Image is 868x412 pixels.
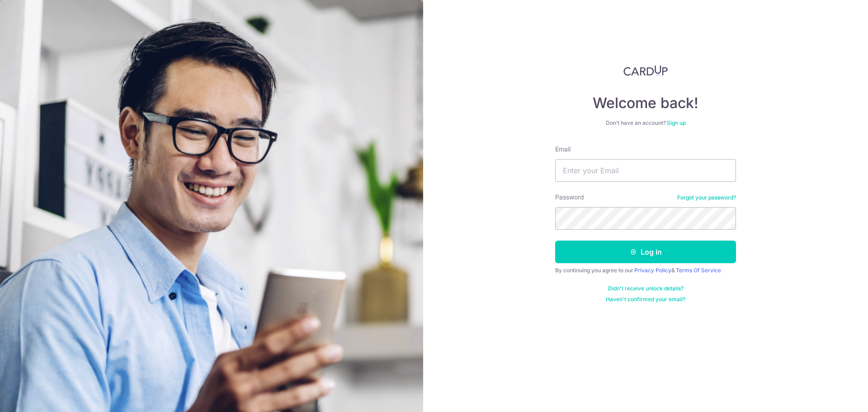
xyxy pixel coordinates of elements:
button: Log in [555,241,736,263]
a: Terms Of Service [676,267,721,274]
h4: Welcome back! [555,94,736,112]
a: Privacy Policy [634,267,671,274]
a: Didn't receive unlock details? [608,285,684,292]
label: Password [555,193,584,202]
div: Don’t have an account? [555,119,736,127]
img: CardUp Logo [623,65,668,76]
div: By continuing you agree to our & [555,267,736,274]
input: Enter your Email [555,159,736,182]
a: Sign up [667,119,686,126]
a: Forgot your password? [677,194,736,201]
label: Email [555,145,571,154]
a: Haven't confirmed your email? [606,296,685,303]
